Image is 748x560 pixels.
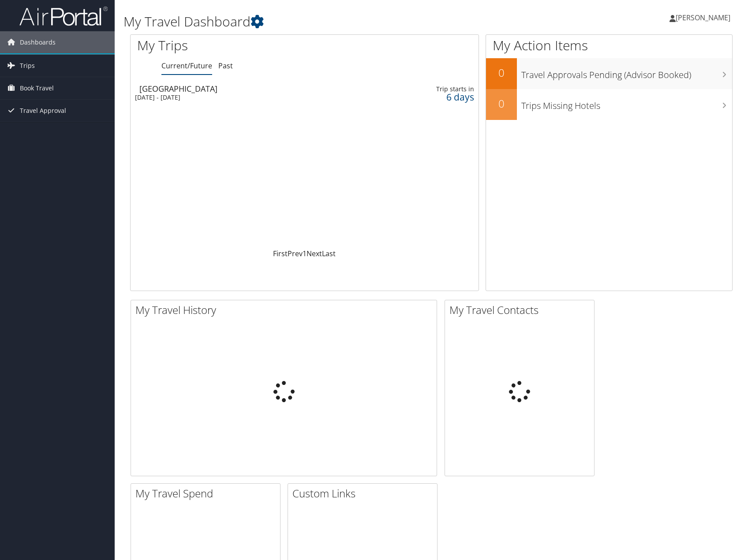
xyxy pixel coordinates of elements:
[307,249,322,258] a: Next
[486,96,517,111] h2: 0
[139,85,363,93] div: [GEOGRAPHIC_DATA]
[669,4,739,31] a: [PERSON_NAME]
[273,249,288,258] a: First
[135,486,280,501] h2: My Travel Spend
[521,95,732,112] h3: Trips Missing Hotels
[135,93,358,101] div: [DATE] - [DATE]
[20,31,56,53] span: Dashboards
[400,93,474,101] div: 6 days
[137,36,327,55] h1: My Trips
[449,302,594,317] h2: My Travel Contacts
[19,6,108,26] img: airportal-logo.png
[20,77,54,99] span: Book Travel
[486,65,517,80] h2: 0
[20,100,66,122] span: Travel Approval
[288,249,303,258] a: Prev
[218,61,233,71] a: Past
[322,249,336,258] a: Last
[486,89,732,120] a: 0Trips Missing Hotels
[161,61,212,71] a: Current/Future
[135,302,437,317] h2: My Travel History
[123,12,534,31] h1: My Travel Dashboard
[521,64,732,81] h3: Travel Approvals Pending (Advisor Booked)
[303,249,307,258] a: 1
[20,55,35,77] span: Trips
[676,13,730,22] span: [PERSON_NAME]
[292,486,437,501] h2: Custom Links
[486,58,732,89] a: 0Travel Approvals Pending (Advisor Booked)
[400,85,474,93] div: Trip starts in
[486,36,732,55] h1: My Action Items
